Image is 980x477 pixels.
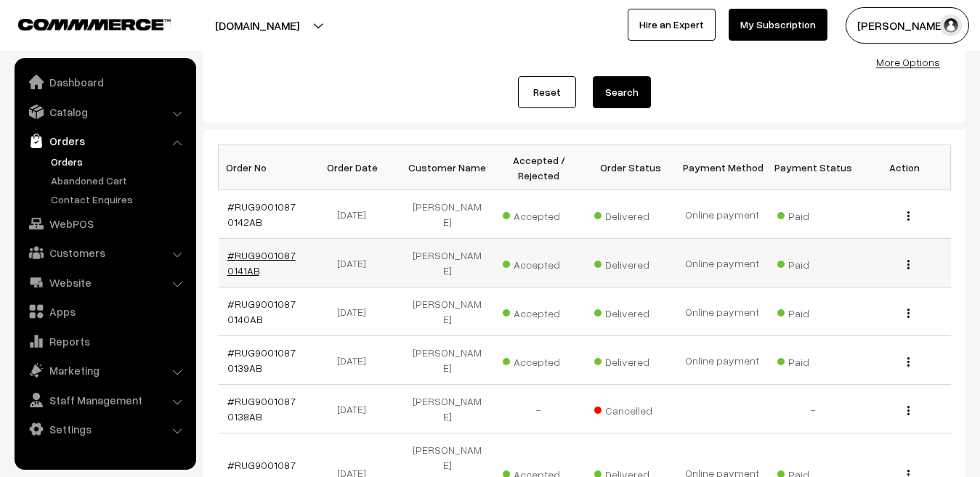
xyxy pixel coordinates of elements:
[164,7,350,44] button: [DOMAIN_NAME]
[729,9,827,41] a: My Subscription
[18,416,191,442] a: Settings
[402,336,493,385] td: [PERSON_NAME]
[594,205,667,224] span: Delivered
[18,328,191,354] a: Reports
[907,406,910,415] img: Menu
[227,395,296,423] a: #RUG90010870138AB
[585,145,676,190] th: Order Status
[907,211,910,221] img: Menu
[47,173,191,188] a: Abandoned Cart
[518,76,576,108] a: Reset
[594,302,667,321] span: Delivered
[227,346,296,374] a: #RUG90010870139AB
[18,15,145,32] a: COMMMERCE
[47,192,191,207] a: Contact Enquires
[18,128,191,154] a: Orders
[18,298,191,325] a: Apps
[859,145,951,190] th: Action
[676,190,768,239] td: Online payment
[18,240,191,266] a: Customers
[219,145,310,190] th: Order No
[593,76,651,108] button: Search
[402,239,493,288] td: [PERSON_NAME]
[676,239,768,288] td: Online payment
[310,190,402,239] td: [DATE]
[402,385,493,433] td: [PERSON_NAME]
[227,298,296,325] a: #RUG90010870140AB
[768,385,859,433] td: -
[310,145,402,190] th: Order Date
[18,19,171,30] img: COMMMERCE
[907,260,910,269] img: Menu
[18,211,191,237] a: WebPOS
[777,302,850,321] span: Paid
[18,99,191,125] a: Catalog
[907,309,910,318] img: Menu
[676,288,768,336] td: Online payment
[310,239,402,288] td: [DATE]
[47,154,191,169] a: Orders
[876,56,940,68] a: More Options
[676,145,768,190] th: Payment Method
[493,145,585,190] th: Accepted / Rejected
[18,269,191,295] a: Website
[768,145,859,190] th: Payment Status
[503,205,575,224] span: Accepted
[310,336,402,385] td: [DATE]
[227,200,296,228] a: #RUG90010870142AB
[907,357,910,367] img: Menu
[402,190,493,239] td: [PERSON_NAME]
[503,351,575,370] span: Accepted
[18,69,191,95] a: Dashboard
[310,288,402,336] td: [DATE]
[777,205,850,224] span: Paid
[777,351,850,370] span: Paid
[940,15,962,36] img: user
[503,302,575,321] span: Accepted
[227,249,296,277] a: #RUG90010870141AB
[310,385,402,433] td: [DATE]
[18,357,191,383] a: Marketing
[594,253,667,272] span: Delivered
[628,9,716,41] a: Hire an Expert
[493,385,585,433] td: -
[594,351,667,370] span: Delivered
[402,288,493,336] td: [PERSON_NAME]
[777,253,850,272] span: Paid
[846,7,969,44] button: [PERSON_NAME]
[676,336,768,385] td: Online payment
[594,399,667,418] span: Cancelled
[402,145,493,190] th: Customer Name
[18,387,191,413] a: Staff Management
[503,253,575,272] span: Accepted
